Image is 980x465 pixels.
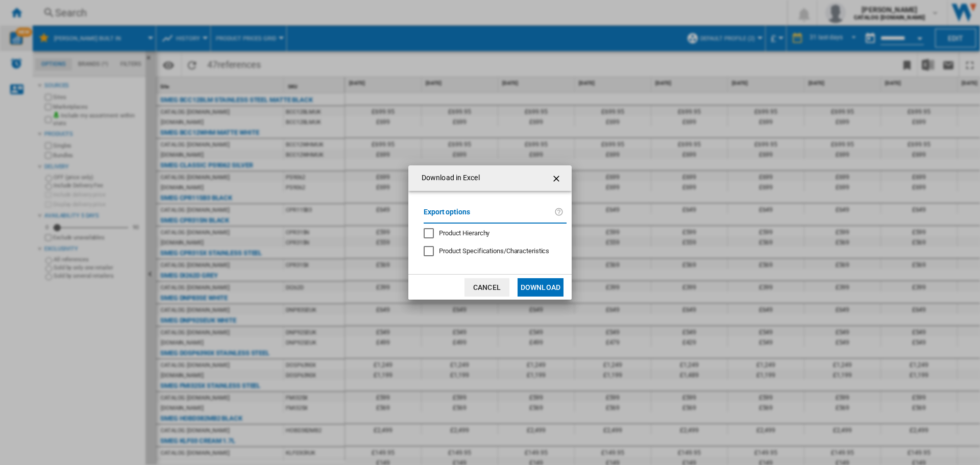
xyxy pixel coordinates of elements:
button: getI18NText('BUTTONS.CLOSE_DIALOG') [547,168,568,188]
label: Export options [424,206,554,225]
span: Product Specifications/Characteristics [439,247,549,255]
h4: Download in Excel [416,173,480,183]
button: Download [518,278,563,297]
ng-md-icon: getI18NText('BUTTONS.CLOSE_DIALOG') [551,173,563,185]
div: Only applies to Category View [439,247,549,256]
span: Product Hierarchy [439,229,489,237]
button: Cancel [464,278,509,297]
md-checkbox: Product Hierarchy [424,229,558,238]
